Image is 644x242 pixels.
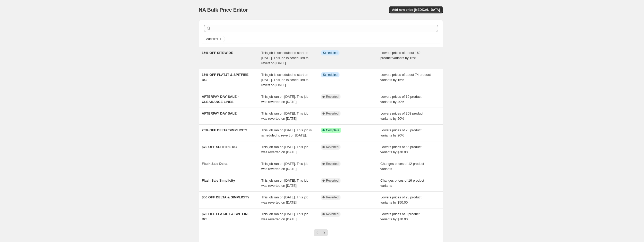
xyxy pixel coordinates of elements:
span: 15% OFF FLATJT & SPITFIRE DC [202,73,249,82]
span: Reverted [326,145,339,149]
span: This job ran on [DATE]. This job was reverted on [DATE]. [261,162,308,171]
span: Reverted [326,95,339,99]
span: $70 OFF FLATJET & SPITFIRE DC [202,212,250,221]
span: Lowers prices of about 74 product variants by 15% [380,73,431,82]
span: Lowers prices of 8 product variants by $70.00 [380,212,419,221]
span: Flash Sale Delta [202,162,228,166]
nav: Pagination [314,229,328,236]
span: Scheduled [323,73,338,77]
span: Reverted [326,162,339,166]
span: This job ran on [DATE]. This job was reverted on [DATE]. [261,195,308,204]
button: Next [321,229,328,236]
span: Add filter [206,37,218,41]
span: This job ran on [DATE]. This job was reverted on [DATE]. [261,145,308,154]
span: Scheduled [323,51,338,55]
span: This job is scheduled to start on [DATE]. This job is scheduled to revert on [DATE]. [261,51,309,65]
span: Lowers prices of about 162 product variants by 15% [380,51,421,60]
span: Changes prices of 16 product variants [380,179,424,188]
span: This job is scheduled to start on [DATE]. This job is scheduled to revert on [DATE]. [261,73,309,87]
span: Lowers prices of 28 product variants by 20% [380,128,422,137]
span: AFTERPAY DAY SALE [202,111,237,115]
span: Lowers prices of 208 product variants by 20% [380,111,423,120]
span: Reverted [326,111,339,116]
span: 15% OFF SITEWIDE [202,51,233,55]
button: Add new price [MEDICAL_DATA] [389,6,443,13]
span: Reverted [326,195,339,199]
span: AFTERPAY DAY SALE - CLEARANCE LINES [202,95,239,104]
span: This job ran on [DATE]. This job is scheduled to revert on [DATE]. [261,128,312,137]
span: Add new price [MEDICAL_DATA] [392,8,440,12]
span: $50 OFF DELTA & SIMPLICITY [202,195,249,199]
span: Reverted [326,212,339,216]
button: Add filter [204,36,225,42]
span: Lowers prices of 66 product variants by $70.00 [380,145,422,154]
span: Complete [326,128,339,132]
span: This job ran on [DATE]. This job was reverted on [DATE]. [261,95,308,104]
span: Lowers prices of 19 product variants by 40% [380,95,422,104]
span: Changes prices of 12 product variants [380,162,424,171]
span: NA Bulk Price Editor [199,7,248,13]
span: Reverted [326,179,339,183]
span: $70 OFF SPITFIRE DC [202,145,237,149]
span: 20% OFF DELTA/SIMPLICITY [202,128,247,132]
span: This job ran on [DATE]. This job was reverted on [DATE]. [261,111,308,120]
span: This job ran on [DATE]. This job was reverted on [DATE]. [261,212,308,221]
span: Lowers prices of 28 product variants by $50.00 [380,195,422,204]
span: Flash Sale Simplicity [202,179,235,182]
span: This job ran on [DATE]. This job was reverted on [DATE]. [261,179,308,188]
